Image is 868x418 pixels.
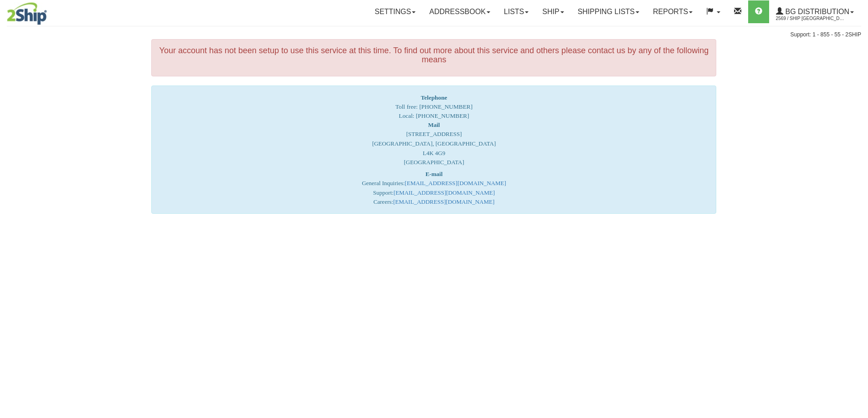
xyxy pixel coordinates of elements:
span: Toll free: [PHONE_NUMBER] Local: [PHONE_NUMBER] [395,94,473,119]
a: Reports [646,0,699,23]
strong: E-mail [426,171,443,177]
strong: Telephone [421,94,447,101]
span: 2569 / Ship [GEOGRAPHIC_DATA] [776,14,844,23]
a: [EMAIL_ADDRESS][DOMAIN_NAME] [405,180,506,186]
h4: Your account has not been setup to use this service at this time. To find out more about this ser... [159,46,709,65]
a: BG Distribution 2569 / Ship [GEOGRAPHIC_DATA] [769,0,861,23]
div: Support: 1 - 855 - 55 - 2SHIP [7,31,861,39]
a: Settings [368,0,422,23]
img: logo2569.jpg [7,2,47,25]
font: General Inquiries: Support: Careers: [362,171,506,206]
a: [EMAIL_ADDRESS][DOMAIN_NAME] [394,189,495,196]
span: BG Distribution [783,8,849,15]
font: [STREET_ADDRESS] [GEOGRAPHIC_DATA], [GEOGRAPHIC_DATA] L4K 4G9 [GEOGRAPHIC_DATA] [372,121,496,166]
a: Ship [535,0,570,23]
a: Addressbook [422,0,497,23]
a: [EMAIL_ADDRESS][DOMAIN_NAME] [393,198,494,205]
strong: Mail [428,121,440,128]
a: Lists [497,0,535,23]
a: Shipping lists [571,0,646,23]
